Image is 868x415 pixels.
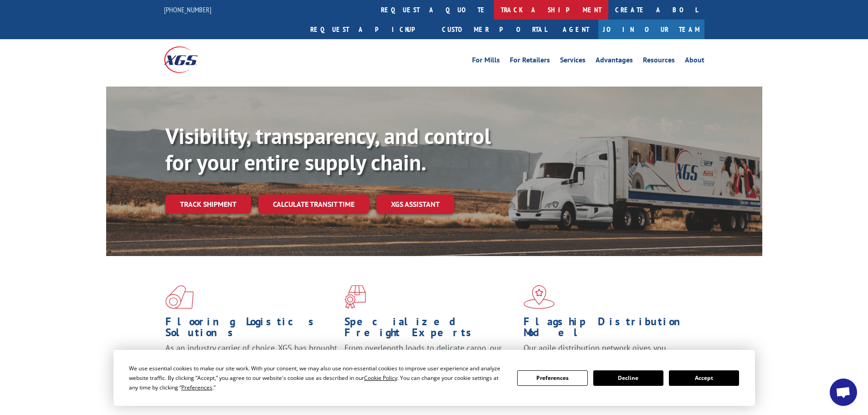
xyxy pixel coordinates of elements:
[113,350,755,406] div: Cookie Consent Prompt
[596,56,633,67] a: Advantages
[593,370,663,386] button: Decline
[165,122,491,176] b: Visibility, transparency, and control for your entire supply chain.
[685,56,704,67] a: About
[669,370,739,386] button: Accept
[165,343,337,375] span: As an industry carrier of choice, XGS has brought innovation and dedication to flooring logistics...
[830,379,857,406] div: Open chat
[165,195,251,214] a: Track shipment
[164,5,211,14] a: [PHONE_NUMBER]
[181,384,212,391] span: Preferences
[554,20,598,39] a: Agent
[344,343,517,383] p: From overlength loads to delicate cargo, our experienced staff knows the best way to move your fr...
[524,285,555,309] img: xgs-icon-flagship-distribution-model-red
[435,20,554,39] a: Customer Portal
[598,20,704,39] a: Join Our Team
[165,285,194,309] img: xgs-icon-total-supply-chain-intelligence-red
[560,56,586,67] a: Services
[364,374,397,382] span: Cookie Policy
[472,56,500,67] a: For Mills
[643,56,675,67] a: Resources
[129,364,506,392] div: We use essential cookies to make our site work. With your consent, we may also use non-essential ...
[524,343,691,364] span: Our agile distribution network gives you nationwide inventory management on demand.
[165,316,338,343] h1: Flooring Logistics Solutions
[517,370,587,386] button: Preferences
[303,20,435,39] a: Request a pickup
[376,195,454,214] a: XGS ASSISTANT
[524,316,696,343] h1: Flagship Distribution Model
[510,56,550,67] a: For Retailers
[344,316,517,343] h1: Specialized Freight Experts
[344,285,366,309] img: xgs-icon-focused-on-flooring-red
[258,195,369,214] a: Calculate transit time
